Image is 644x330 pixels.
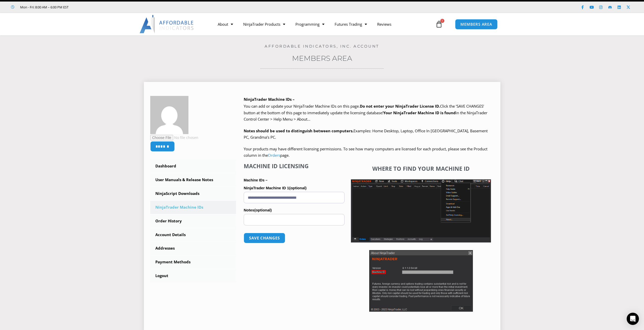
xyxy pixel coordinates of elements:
button: Save changes [244,233,285,243]
a: Payment Methods [150,255,236,269]
a: 1 [428,17,450,32]
a: Reviews [372,18,396,30]
span: Mon - Fri: 8:00 AM – 6:00 PM EST [19,4,68,10]
span: Your products may have different licensing permissions. To see how many computers are licensed fo... [244,146,487,158]
a: Order History [150,214,236,228]
span: Click the ‘SAVE CHANGES’ button at the bottom of this page to immediately update the licensing da... [244,104,487,122]
a: NinjaTrader Machine IDs [150,201,236,214]
a: Programming [290,18,330,30]
a: Affordable Indicators, Inc. Account [265,44,379,49]
label: Notes [244,206,345,214]
h4: Where to find your Machine ID [351,165,491,172]
a: NinjaScript Downloads [150,187,236,200]
span: 1 [440,19,444,23]
span: Examples: Home Desktop, Laptop, Office In [GEOGRAPHIC_DATA], Basement PC, Grandma’s PC. [244,128,488,140]
a: Futures Trading [330,18,372,30]
a: Addresses [150,242,236,255]
img: Screenshot 2025-01-17 114931 | Affordable Indicators – NinjaTrader [369,250,473,312]
a: Dashboard [150,160,236,173]
strong: Machine IDs – [244,178,267,182]
b: NinjaTrader Machine IDs – [244,97,295,102]
span: MEMBERS AREA [460,22,492,26]
span: (optional) [289,186,306,190]
a: MEMBERS AREA [455,19,498,30]
img: LogoAI | Affordable Indicators – NinjaTrader [140,15,194,33]
iframe: Customer reviews powered by Trustpilot [76,5,152,10]
strong: Notes should be used to distinguish between computers. [244,128,353,133]
a: NinjaTrader Products [238,18,290,30]
a: About [213,18,238,30]
nav: Menu [213,18,434,30]
span: (optional) [254,208,272,212]
img: Screenshot 2025-01-17 1155544 | Affordable Indicators – NinjaTrader [351,179,491,242]
strong: Your NinjaTrader Machine ID is found [383,110,456,115]
a: User Manuals & Release Notes [150,173,236,186]
a: Account Details [150,228,236,241]
label: NinjaTrader Machine ID 1 [244,184,345,192]
div: Open Intercom Messenger [627,313,639,325]
a: Logout [150,269,236,282]
a: Members Area [292,54,352,63]
span: You can add or update your NinjaTrader Machine IDs on this page. [244,104,360,109]
b: Do not enter your NinjaTrader License ID. [360,104,440,109]
a: Orders [268,153,280,158]
img: ddac042a68200f54011a0bcb058449f8177b4a29c420c79b9164dde479c8695c [150,96,188,134]
nav: Account pages [150,160,236,282]
h4: Machine ID Licensing [244,163,345,169]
